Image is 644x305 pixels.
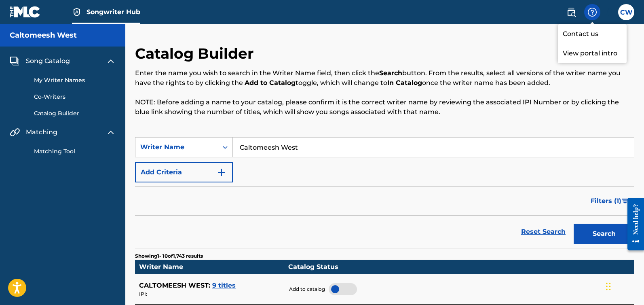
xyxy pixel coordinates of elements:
[558,44,627,63] p: View portal intro
[212,282,236,289] span: 9 titles
[140,142,213,152] div: Writer Name
[604,266,644,305] iframe: Chat Widget
[10,127,20,137] img: Matching
[606,274,611,299] div: Drag
[106,56,116,66] img: expand
[34,109,116,118] a: Catalog Builder
[284,260,630,274] td: Catalog Status
[34,76,116,85] a: My Writer Names
[621,192,644,257] iframe: Resource Center
[87,7,140,17] span: Songwriter Hub
[135,260,284,274] td: Writer Name
[135,44,258,63] h2: Catalog Builder
[379,69,402,77] strong: Search
[135,68,634,88] p: Enter the name you wish to search in the Writer Name field, then click the button. From the resul...
[289,286,325,293] span: Add to catalog
[106,127,116,137] img: expand
[558,24,627,44] a: Contact us
[72,7,82,17] img: Top Rightsholder
[26,127,57,137] span: Matching
[517,223,570,241] a: Reset Search
[574,224,634,244] button: Search
[245,79,296,87] strong: Add to Catalog
[605,8,613,16] div: Notifications
[584,4,600,20] div: Help
[10,31,77,40] h5: Caltomeesh West
[10,56,70,66] a: Song CatalogSong Catalog
[10,56,19,66] img: Song Catalog
[586,191,634,211] button: Filters (1)
[34,147,116,156] a: Matching Tool
[217,167,226,177] img: 9d2ae6d4665cec9f34b9.svg
[139,282,210,289] span: CALTOMEESH WEST :
[135,162,233,182] button: Add Criteria
[587,7,597,17] img: help
[10,6,41,18] img: MLC Logo
[135,97,634,117] p: NOTE: Before adding a name to your catalog, please confirm it is the correct writer name by revie...
[139,291,147,297] span: IPI:
[566,7,576,17] img: search
[135,137,634,248] form: Search Form
[591,196,621,206] span: Filters ( 1 )
[26,56,70,66] span: Song Catalog
[618,4,634,20] div: User Menu
[135,252,203,260] p: Showing 1 - 10 of 1,743 results
[563,4,579,20] a: Public Search
[34,93,116,101] a: Co-Writers
[387,79,422,87] strong: In Catalog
